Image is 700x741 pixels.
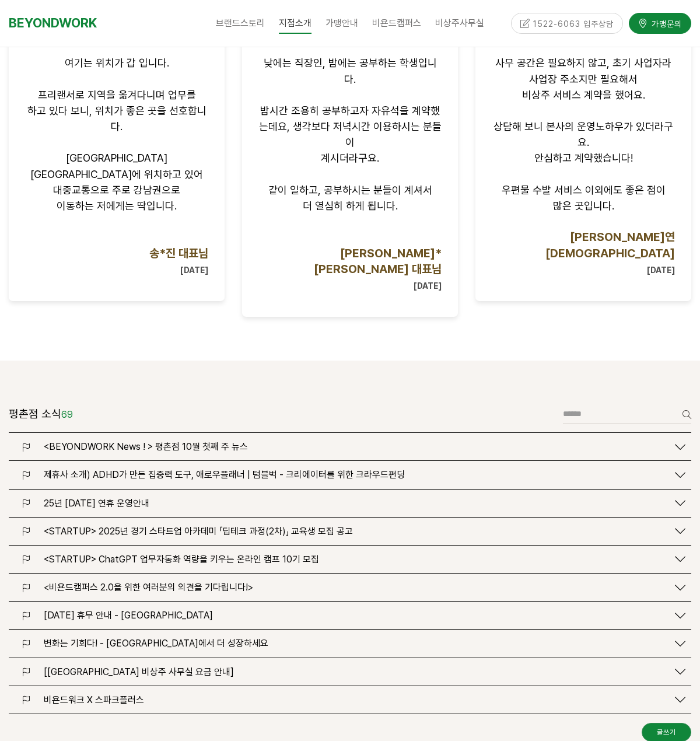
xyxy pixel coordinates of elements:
span: 같이 일하고, 공부하시는 분들이 계셔서 [268,184,432,196]
span: 지점소개 [279,13,311,34]
span: 여기는 위치가 갑 입니다. [65,57,169,69]
header: 평촌점 소식 [9,404,73,424]
span: 가맹문의 [648,18,682,29]
strong: [DATE] [414,281,442,291]
span: 비욘드워크 X 스파크플러스 [44,694,144,705]
strong: [DATE] [180,265,208,275]
span: 더 열심히 하게 됩니다. [303,200,398,212]
span: 제휴사 소개) ADHD가 만든 집중력 도구, 애로우플래너 | 텀블벅 - 크리에이터를 위한 크라우드펀딩 [44,469,405,480]
span: 가맹안내 [325,18,358,29]
span: 상담해 보니 본사의 운영노하우가 있더라구요. [494,120,673,148]
span: 밤시간 조용히 공부하고자 자유석을 계약했는데요, 생각보다 저녁시간 이용하시는 분들이 [259,104,442,148]
span: [PERSON_NAME]*[PERSON_NAME] 대표님 [314,246,442,276]
a: 비욘드캠퍼스 [365,9,428,38]
a: 지점소개 [272,9,318,38]
span: 송*진 대표님 [149,246,208,260]
span: [DATE] 휴무 안내 - [GEOGRAPHIC_DATA] [44,610,213,621]
span: 계시더라구요. [321,152,379,164]
span: 하고 있다 보니, 위치가 좋은 곳을 선호합니다. [27,104,206,132]
span: 비상주사무실 [435,18,484,29]
span: 대중교통으로 주로 강남권으로 [53,184,180,196]
span: 브랜드스토리 [216,18,265,29]
strong: [DATE] [647,265,675,275]
span: [PERSON_NAME]연 [DEMOGRAPHIC_DATA] [545,230,675,260]
span: [[GEOGRAPHIC_DATA] 비상주 사무실 요금 안내] [44,666,234,677]
span: 25년 [DATE] 연휴 운영안내 [44,498,149,509]
span: <STARTUP> ChatGPT 업무자동화 역량을 키우는 온라인 캠프 10기 모집 [44,554,319,565]
span: 비욘드캠퍼스 [372,18,421,29]
span: [GEOGRAPHIC_DATA] [GEOGRAPHIC_DATA]에 위치하고 있어 [30,152,203,180]
a: 가맹안내 [318,9,365,38]
span: 이동하는 저에게는 딱입니다. [57,200,177,212]
span: 안심하고 계약했습니다! [534,152,633,164]
span: 변화는 기회다! - [GEOGRAPHIC_DATA]에서 더 성장하세요 [44,638,268,649]
em: 69 [61,409,73,420]
span: 사업장 주소지만 필요해서 [529,73,638,85]
a: 브랜드스토리 [209,9,272,38]
span: 우편물 수발 서비스 이외에도 좋은 점이 [502,184,666,196]
span: <비욘드캠퍼스 2.0을 위한 여러분의 의견을 기다립니다!> [44,582,253,593]
span: <STARTUP> 2025년 경기 스타트업 아카데미 「딥테크 과정(2차)」 교육생 모집 공고 [44,526,353,537]
span: <BEYONDWORK News ! > 평촌점 10월 첫째 주 뉴스 [44,441,248,452]
span: 낮에는 직장인, 밤에는 공부하는 학생입니다. [264,57,437,85]
a: 비상주사무실 [428,9,491,38]
span: 사무 공간은 필요하지 않고, 초기 사업자라 [495,57,671,69]
span: 많은 곳입니다. [553,200,614,212]
a: BEYONDWORK [9,12,97,34]
span: 비상주 서비스 계약을 했어요. [522,89,645,101]
span: 프리랜서로 지역을 옮겨다니며 업무를 [38,89,196,101]
a: 가맹문의 [629,13,691,33]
